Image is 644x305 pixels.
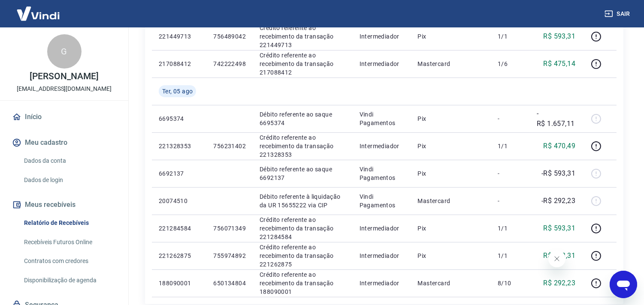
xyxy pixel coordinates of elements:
[360,60,404,68] p: Intermediador
[541,168,575,179] p: -R$ 593,31
[498,279,523,287] p: 8/10
[498,60,523,68] p: 1/6
[159,251,200,260] p: 221262875
[417,169,484,178] p: Pix
[544,59,576,69] p: R$ 475,14
[10,108,118,126] a: Início
[30,72,98,81] p: [PERSON_NAME]
[360,224,404,233] p: Intermediador
[21,233,118,251] a: Recebíveis Futuros Online
[17,84,112,93] p: [EMAIL_ADDRESS][DOMAIN_NAME]
[498,32,523,41] p: 1/1
[360,279,404,287] p: Intermediador
[360,251,404,260] p: Intermediador
[260,192,346,209] p: Débito referente à liquidação da UR 15655222 via CIP
[213,224,246,233] p: 756071349
[548,250,565,267] iframe: Fechar mensagem
[10,0,66,27] img: Vindi
[360,110,404,127] p: Vindi Pagamentos
[541,196,575,206] p: -R$ 292,23
[544,251,576,261] p: R$ 593,31
[537,108,575,129] p: -R$ 1.657,11
[544,31,576,42] p: R$ 593,31
[159,279,200,287] p: 188090001
[213,279,246,287] p: 650134804
[260,24,346,49] p: Crédito referente ao recebimento da transação 221449713
[159,169,200,178] p: 6692137
[417,142,484,150] p: Pix
[544,141,576,151] p: R$ 470,49
[21,214,118,232] a: Relatório de Recebíveis
[417,224,484,233] p: Pix
[260,243,346,269] p: Crédito referente ao recebimento da transação 221262875
[5,6,72,13] span: Olá! Precisa de ajuda?
[213,32,246,41] p: 756489042
[159,142,200,150] p: 221328353
[260,215,346,241] p: Crédito referente ao recebimento da transação 221284584
[498,197,523,205] p: -
[10,133,118,152] button: Meu cadastro
[260,133,346,159] p: Crédito referente ao recebimento da transação 221328353
[159,197,200,205] p: 20074510
[498,142,523,150] p: 1/1
[159,60,200,68] p: 217088412
[417,114,484,123] p: Pix
[610,271,637,298] iframe: Botão para abrir a janela de mensagens
[260,110,346,127] p: Débito referente ao saque 6695374
[417,60,484,68] p: Mastercard
[159,114,200,123] p: 6695374
[417,32,484,41] p: Pix
[21,252,118,270] a: Contratos com credores
[159,224,200,233] p: 221284584
[360,165,404,182] p: Vindi Pagamentos
[47,34,82,69] div: G
[498,114,523,123] p: -
[603,6,634,22] button: Sair
[213,142,246,150] p: 756231402
[260,165,346,182] p: Débito referente ao saque 6692137
[544,223,576,233] p: R$ 593,31
[21,272,118,289] a: Disponibilização de agenda
[360,142,404,150] p: Intermediador
[162,87,193,96] span: Ter, 05 ago
[360,192,404,209] p: Vindi Pagamentos
[260,270,346,296] p: Crédito referente ao recebimento da transação 188090001
[417,279,484,287] p: Mastercard
[498,251,523,260] p: 1/1
[417,251,484,260] p: Pix
[498,224,523,233] p: 1/1
[213,60,246,68] p: 742222498
[417,197,484,205] p: Mastercard
[159,32,200,41] p: 221449713
[544,278,576,288] p: R$ 292,23
[360,32,404,41] p: Intermediador
[21,171,118,189] a: Dados de login
[213,251,246,260] p: 755974892
[260,51,346,77] p: Crédito referente ao recebimento da transação 217088412
[498,169,523,178] p: -
[10,195,118,214] button: Meus recebíveis
[21,152,118,170] a: Dados da conta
